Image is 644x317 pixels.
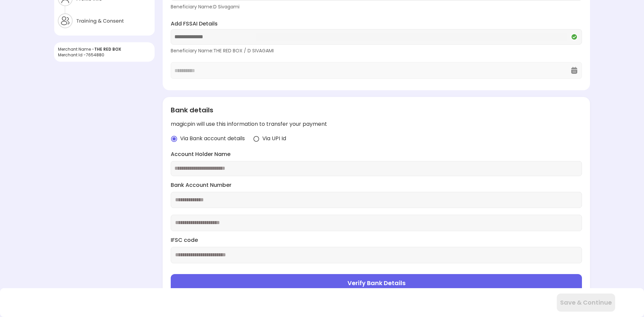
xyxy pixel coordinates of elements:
label: IFSC code [171,236,582,244]
div: Merchant Name - [58,46,151,52]
label: Bank Account Number [171,181,582,189]
div: magicpin will use this information to transfer your payment [171,120,582,128]
div: Beneficiary Name: D Sivagami [171,3,582,10]
img: radio [171,136,177,142]
label: Add FSSAI Details [171,20,582,28]
img: radio [253,136,260,142]
img: Q2VREkDUCX-Nh97kZdnvclHTixewBtwTiuomQU4ttMKm5pUNxe9W_NURYrLCGq_Mmv0UDstOKswiepyQhkhj-wqMpwXa6YfHU... [570,33,578,41]
span: Via UPI Id [262,135,286,143]
div: Beneficiary Name: THE RED BOX / D SIVAGAMI [171,47,582,54]
span: Via Bank account details [180,135,245,143]
div: Bank details [171,105,582,115]
div: Merchant Id - 7654880 [58,52,151,58]
button: Verify Bank Details [171,274,582,292]
span: THE RED BOX [94,46,121,52]
label: Account Holder Name [171,151,582,158]
button: Save & Continue [557,294,615,312]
